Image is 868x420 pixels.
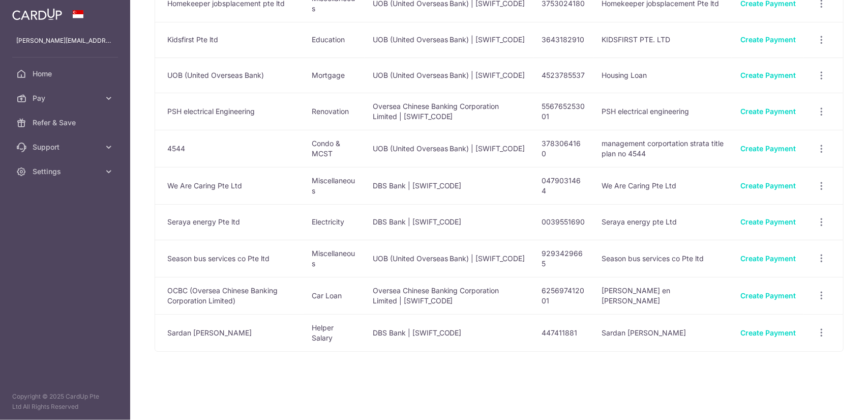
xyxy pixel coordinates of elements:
td: Condo & MCST [304,130,365,167]
td: 556765253001 [534,93,593,130]
a: Create Payment [740,254,796,263]
a: Create Payment [740,328,796,337]
td: Education [304,22,365,58]
td: UOB (United Overseas Bank) | [SWIFT_CODE] [365,22,534,58]
img: CardUp [12,8,62,20]
td: management corportation strata title plan no 4544 [593,130,733,167]
td: KIDSFIRST PTE. LTD [593,22,733,58]
span: Home [33,69,100,79]
td: We Are Caring Pte Ltd [155,167,304,204]
td: 3643182910 [534,22,593,58]
td: Housing Loan [593,58,733,93]
p: [PERSON_NAME][EMAIL_ADDRESS][DOMAIN_NAME] [16,36,114,46]
td: OCBC (Oversea Chinese Banking Corporation Limited) [155,277,304,314]
td: Helper Salary [304,314,365,351]
td: 4523785537 [534,58,593,93]
td: Oversea Chinese Banking Corporation Limited | [SWIFT_CODE] [365,277,534,314]
td: Seraya energy Pte ltd [155,204,304,240]
td: Season bus services co Pte ltd [593,240,733,277]
td: PSH electrical Engineering [155,93,304,130]
span: Help [90,7,111,16]
a: Create Payment [740,144,796,153]
a: Create Payment [740,291,796,300]
td: Seraya energy pte Ltd [593,204,733,240]
td: DBS Bank | [SWIFT_CODE] [365,167,534,204]
td: UOB (United Overseas Bank) | [SWIFT_CODE] [365,58,534,93]
td: UOB (United Overseas Bank) | [SWIFT_CODE] [365,240,534,277]
td: Season bus services co Pte ltd [155,240,304,277]
span: Support [33,142,100,152]
td: Sardan [PERSON_NAME] [155,314,304,351]
td: 0039551690 [534,204,593,240]
td: Renovation [304,93,365,130]
span: Settings [33,166,100,177]
td: We Are Caring Pte Ltd [593,167,733,204]
td: 9293429665 [534,240,593,277]
td: UOB (United Overseas Bank) [155,58,304,93]
td: DBS Bank | [SWIFT_CODE] [365,314,534,351]
a: Create Payment [740,217,796,226]
td: 3783064160 [534,130,593,167]
td: Electricity [304,204,365,240]
td: 447411881 [534,314,593,351]
a: Create Payment [740,107,796,116]
td: 625697412001 [534,277,593,314]
td: UOB (United Overseas Bank) | [SWIFT_CODE] [365,130,534,167]
td: Car Loan [304,277,365,314]
a: Create Payment [740,71,796,79]
td: 0479031464 [534,167,593,204]
td: Oversea Chinese Banking Corporation Limited | [SWIFT_CODE] [365,93,534,130]
span: Pay [33,93,100,103]
td: 4544 [155,130,304,167]
td: Miscellaneous [304,167,365,204]
td: [PERSON_NAME] en [PERSON_NAME] [593,277,733,314]
span: Refer & Save [33,118,100,128]
a: Create Payment [740,181,796,190]
td: Mortgage [304,58,365,93]
td: Sardan [PERSON_NAME] [593,314,733,351]
td: DBS Bank | [SWIFT_CODE] [365,204,534,240]
td: PSH electrical engineering [593,93,733,130]
td: Kidsfirst Pte ltd [155,22,304,58]
a: Create Payment [740,35,796,44]
td: Miscellaneous [304,240,365,277]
